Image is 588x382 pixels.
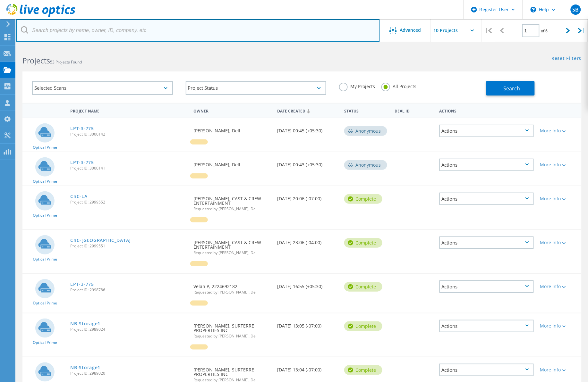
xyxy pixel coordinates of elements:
[70,288,187,292] span: Project ID: 2998786
[540,162,578,167] div: More Info
[344,126,387,136] div: Anonymous
[540,284,578,289] div: More Info
[33,301,57,305] span: Optical Prime
[70,328,187,331] span: Project ID: 2989024
[16,19,380,42] input: Search projects by name, owner, ID, company, etc
[67,104,190,116] div: Project Name
[70,365,100,370] a: NB-Storage1
[190,230,274,261] div: [PERSON_NAME], CAST & CREW ENTERTAINMENT
[540,196,578,201] div: More Info
[439,159,534,171] div: Actions
[70,244,187,248] span: Project ID: 2999551
[540,368,578,372] div: More Info
[439,280,534,293] div: Actions
[33,213,57,217] span: Optical Prime
[50,59,82,65] span: 53 Projects Found
[381,83,416,89] label: All Projects
[439,364,534,376] div: Actions
[274,152,341,173] div: [DATE] 00:43 (+05:30)
[193,207,271,211] span: Requested by [PERSON_NAME], Dell
[439,125,534,137] div: Actions
[439,320,534,332] div: Actions
[33,257,57,261] span: Optical Prime
[540,129,578,133] div: More Info
[6,13,75,18] a: Live Optics Dashboard
[33,179,57,183] span: Optical Prime
[540,240,578,245] div: More Info
[344,238,382,248] div: Complete
[503,85,520,92] span: Search
[70,132,187,136] span: Project ID: 3000142
[186,81,327,95] div: Project Status
[190,118,274,139] div: [PERSON_NAME], Dell
[70,282,94,286] a: LPT-3-775
[70,200,187,204] span: Project ID: 2999552
[572,7,579,12] span: SB
[439,193,534,205] div: Actions
[193,290,271,294] span: Requested by [PERSON_NAME], Dell
[541,28,548,34] span: of 6
[274,274,341,295] div: [DATE] 16:55 (+05:30)
[193,251,271,255] span: Requested by [PERSON_NAME], Dell
[70,126,94,131] a: LPT-3-775
[33,341,57,345] span: Optical Prime
[193,334,271,338] span: Requested by [PERSON_NAME], Dell
[190,104,274,116] div: Owner
[274,230,341,251] div: [DATE] 23:06 (-04:00)
[70,194,87,199] a: CnC-LA
[190,274,274,301] div: Velan P, 2224692182
[70,160,94,165] a: LPT-3-775
[70,371,187,375] span: Project ID: 2989020
[575,19,588,42] div: |
[70,166,187,170] span: Project ID: 3000141
[344,321,382,331] div: Complete
[436,104,537,116] div: Actions
[552,56,582,62] a: Reset Filters
[193,378,271,382] span: Requested by [PERSON_NAME], Dell
[33,145,57,149] span: Optical Prime
[190,313,274,345] div: [PERSON_NAME], SURTERRE PROPERTIES INC
[344,160,387,170] div: Anonymous
[22,55,50,66] b: Projects
[190,186,274,217] div: [PERSON_NAME], CAST & CREW ENTERTAINMENT
[190,152,274,173] div: [PERSON_NAME], Dell
[339,83,375,89] label: My Projects
[531,7,536,12] svg: \n
[482,19,495,42] div: |
[274,357,341,378] div: [DATE] 13:04 (-07:00)
[540,324,578,328] div: More Info
[274,313,341,335] div: [DATE] 13:05 (-07:00)
[391,104,436,116] div: Deal Id
[274,186,341,207] div: [DATE] 20:06 (-07:00)
[344,365,382,375] div: Complete
[32,81,173,95] div: Selected Scans
[274,104,341,117] div: Date Created
[400,28,421,32] span: Advanced
[341,104,391,116] div: Status
[70,238,131,243] a: CnC-[GEOGRAPHIC_DATA]
[344,194,382,204] div: Complete
[439,237,534,249] div: Actions
[274,118,341,139] div: [DATE] 00:45 (+05:30)
[486,81,535,95] button: Search
[70,321,100,326] a: NB-Storage1
[344,282,382,292] div: Complete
